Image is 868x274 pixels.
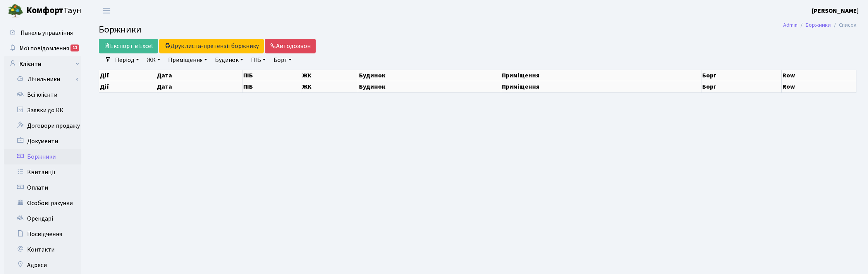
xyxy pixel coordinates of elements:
[165,53,210,67] a: Приміщення
[701,70,782,81] th: Борг
[270,53,295,67] a: Борг
[19,44,69,53] span: Мої повідомлення
[4,195,81,211] a: Особові рахунки
[782,81,856,92] th: Row
[26,4,64,17] b: Комфорт
[97,4,116,17] button: Переключити навігацію
[212,53,246,67] a: Будинок
[4,103,81,118] a: Заявки до КК
[4,41,81,56] a: Мої повідомлення11
[4,56,81,72] a: Клієнти
[812,7,859,15] b: [PERSON_NAME]
[8,3,23,19] img: logo.png
[99,39,158,53] a: Експорт в Excel
[4,134,81,149] a: Документи
[701,81,782,92] th: Борг
[21,29,73,37] span: Панель управління
[265,39,316,53] a: Автодозвон
[144,53,163,67] a: ЖК
[156,81,242,92] th: Дата
[301,70,358,81] th: ЖК
[248,53,269,67] a: ПІБ
[772,17,868,33] nav: breadcrumb
[806,21,831,29] a: Боржники
[156,70,242,81] th: Дата
[4,180,81,195] a: Оплати
[4,87,81,103] a: Всі клієнти
[831,21,856,29] li: Список
[4,164,81,180] a: Квитанції
[4,257,81,273] a: Адреси
[99,70,156,81] th: Дії
[812,6,859,15] a: [PERSON_NAME]
[358,81,501,92] th: Будинок
[26,4,81,17] span: Таун
[4,242,81,257] a: Контакти
[159,39,264,53] button: Друк листа-претензії боржнику
[782,70,856,81] th: Row
[99,81,156,92] th: Дії
[70,45,79,51] div: 11
[4,226,81,242] a: Посвідчення
[242,70,301,81] th: ПІБ
[4,149,81,164] a: Боржники
[358,70,501,81] th: Будинок
[783,21,798,29] a: Admin
[501,70,701,81] th: Приміщення
[242,81,301,92] th: ПІБ
[9,72,81,87] a: Лічильники
[501,81,701,92] th: Приміщення
[4,118,81,134] a: Договори продажу
[301,81,358,92] th: ЖК
[112,53,142,67] a: Період
[4,211,81,226] a: Орендарі
[4,25,81,41] a: Панель управління
[99,23,141,36] span: Боржники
